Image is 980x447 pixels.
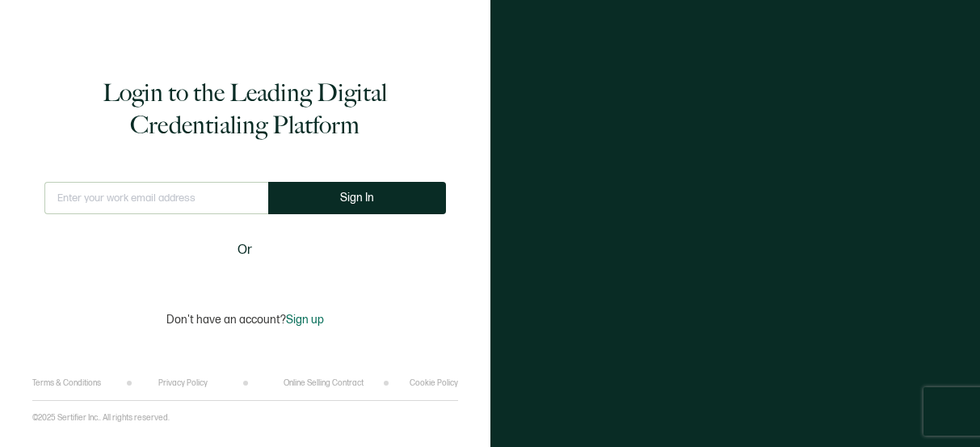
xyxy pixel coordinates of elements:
a: Online Selling Contract [284,378,364,388]
span: Or [238,240,252,260]
span: Sign up [286,313,324,327]
span: Sign In [340,192,374,204]
p: Don't have an account? [166,313,324,327]
a: Cookie Policy [410,378,458,388]
p: ©2025 Sertifier Inc.. All rights reserved. [32,413,170,423]
button: Sign In [268,182,446,214]
input: Enter your work email address [44,182,268,214]
a: Terms & Conditions [32,378,101,388]
h1: Login to the Leading Digital Credentialing Platform [44,77,446,141]
a: Privacy Policy [158,378,208,388]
